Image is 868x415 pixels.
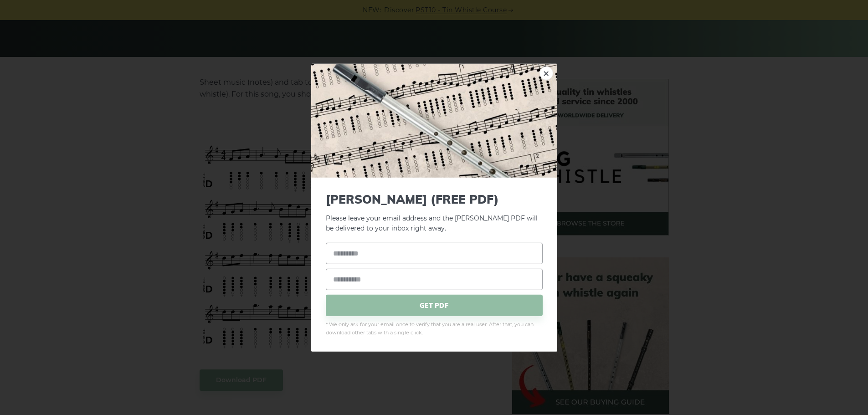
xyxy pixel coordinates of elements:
[326,192,543,234] p: Please leave your email address and the [PERSON_NAME] PDF will be delivered to your inbox right a...
[326,295,543,316] span: GET PDF
[311,63,557,177] img: Tin Whistle Tab Preview
[326,321,543,337] span: * We only ask for your email once to verify that you are a real user. After that, you can downloa...
[326,192,543,206] span: [PERSON_NAME] (FREE PDF)
[539,66,553,80] a: ×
